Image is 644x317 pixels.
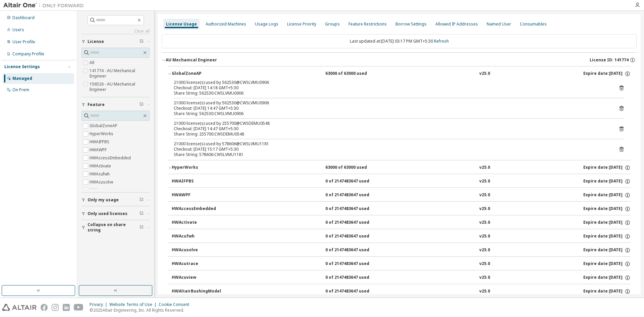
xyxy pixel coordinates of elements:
div: v25.0 [479,261,490,267]
div: 21000 license(s) used by 562530@CWSLVMU0906 [174,80,608,85]
button: AU Mechanical EngineerLicense ID: 141774 [162,53,637,67]
button: HWAIFPBS0 of 2147483647 usedv25.0Expire date:[DATE] [172,174,631,189]
div: 0 of 2147483647 used [325,247,386,253]
div: Privacy [90,302,109,307]
div: v25.0 [479,288,490,295]
div: Expire date: [DATE] [583,178,631,184]
div: License Settings [4,64,40,69]
span: Collapse on share string [88,222,140,233]
div: Authorized Machines [206,21,246,27]
button: HWActivate0 of 2147483647 usedv25.0Expire date:[DATE] [172,215,631,230]
div: Groups [325,21,340,27]
div: 21000 license(s) used by 578606@CWSLVMU1181 [174,141,608,147]
div: Usage Logs [255,21,278,27]
div: Managed [12,76,32,81]
div: 0 of 2147483647 used [325,220,386,226]
button: HWAcufwh0 of 2147483647 usedv25.0Expire date:[DATE] [172,229,631,244]
div: 0 of 2147483647 used [325,275,386,281]
img: facebook.svg [41,304,48,311]
label: GlobalZoneAP [90,122,119,130]
button: Only used licenses [82,206,150,221]
div: v25.0 [479,220,490,226]
button: HWAccessEmbedded0 of 2147483647 usedv25.0Expire date:[DATE] [172,202,631,216]
div: HyperWorks [172,165,232,171]
div: Expire date: [DATE] [583,261,631,267]
div: v25.0 [479,192,490,198]
label: HWAcutrace [90,186,114,194]
div: Last updated at: [DATE] 03:17 PM GMT+5:30 [162,34,637,48]
div: Feature Restrictions [348,21,387,27]
button: HWAcusolve0 of 2147483647 usedv25.0Expire date:[DATE] [172,243,631,258]
div: Allowed IP Addresses [435,21,478,27]
div: GlobalZoneAP [172,71,232,77]
div: Share String: 255700:CWSDEMU0548 [174,131,608,137]
div: HWAIFPBS [172,178,232,184]
div: HWAcufwh [172,233,232,240]
span: Clear filter [140,211,144,216]
label: 156526 - AU Mechanical Engineer [90,80,150,94]
div: v25.0 [479,247,490,253]
div: Company Profile [12,51,44,57]
div: Expire date: [DATE] [583,288,631,295]
label: HyperWorks [90,130,115,138]
a: Clear all [82,29,150,34]
div: v25.0 [479,71,490,77]
div: License Usage [166,21,197,27]
button: HWAltairBushingModel0 of 2147483647 usedv25.0Expire date:[DATE] [172,284,631,299]
button: HyperWorks63000 of 63000 usedv25.0Expire date:[DATE] [168,160,631,175]
button: HWAcutrace0 of 2147483647 usedv25.0Expire date:[DATE] [172,257,631,271]
span: Clear filter [140,39,144,44]
div: Checkout: [DATE] 14:18 GMT+5:30 [174,85,608,91]
div: License Priority [287,21,316,27]
div: Share String: 578606:CWSLVMU1181 [174,152,608,157]
div: HWActivate [172,220,232,226]
span: Clear filter [140,102,144,107]
div: v25.0 [479,165,490,171]
button: Only my usage [82,193,150,207]
div: HWAltairBushingModel [172,288,232,295]
div: Consumables [520,21,547,27]
span: Only used licenses [88,211,127,216]
div: 0 of 2147483647 used [325,261,386,267]
span: Clear filter [140,225,144,230]
div: 21000 license(s) used by 255700@CWSDEMU0548 [174,121,608,126]
div: Website Terms of Use [109,302,159,307]
span: Feature [88,102,105,107]
div: 0 of 2147483647 used [325,233,386,240]
div: Expire date: [DATE] [583,206,631,212]
div: Expire date: [DATE] [583,165,631,171]
span: Only my usage [88,197,119,203]
label: HWAIFPBS [90,138,111,146]
label: All [90,59,96,67]
button: GlobalZoneAP63000 of 63000 usedv25.0Expire date:[DATE] [168,66,631,81]
div: Expire date: [DATE] [583,220,631,226]
div: Expire date: [DATE] [583,247,631,253]
div: HWAcuview [172,275,232,281]
a: Refresh [434,38,449,44]
div: v25.0 [479,275,490,281]
div: v25.0 [479,206,490,212]
div: Share String: 562530:CWSLVMU0906 [174,111,608,116]
div: v25.0 [479,178,490,184]
div: 0 of 2147483647 used [325,206,386,212]
div: Checkout: [DATE] 14:47 GMT+5:30 [174,126,608,131]
div: Named User [487,21,511,27]
div: User Profile [12,39,35,45]
div: Dashboard [12,15,35,20]
div: Cookie Consent [159,302,193,307]
div: 0 of 2147483647 used [325,178,386,184]
div: Share String: 562530:CWSLVMU0906 [174,91,608,96]
div: Expire date: [DATE] [583,192,631,198]
p: © 2025 Altair Engineering, Inc. All Rights Reserved. [90,307,193,313]
button: Collapse on share string [82,220,150,235]
div: AU Mechanical Engineer [166,57,217,63]
div: Checkout: [DATE] 14:47 GMT+5:30 [174,106,608,111]
div: Expire date: [DATE] [583,275,631,281]
button: License [82,34,150,49]
div: 63000 of 63000 used [325,165,386,171]
div: On Prem [12,87,29,93]
label: HWActivate [90,162,112,170]
div: HWAcutrace [172,261,232,267]
div: Checkout: [DATE] 15:17 GMT+5:30 [174,147,608,152]
button: HWAcuview0 of 2147483647 usedv25.0Expire date:[DATE] [172,270,631,285]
